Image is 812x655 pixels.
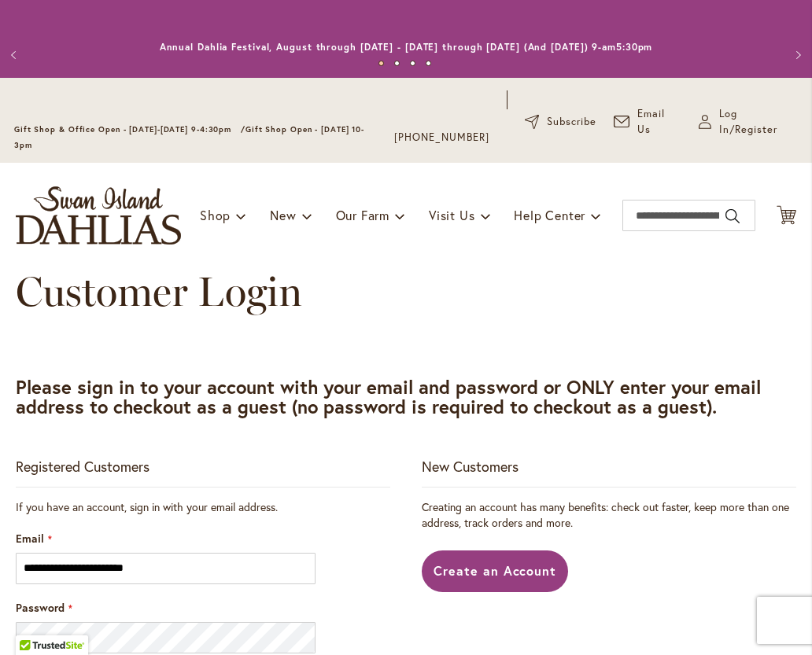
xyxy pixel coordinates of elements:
[547,114,596,130] span: Subscribe
[378,61,384,66] button: 1 of 4
[394,130,489,145] a: [PHONE_NUMBER]
[422,550,569,592] a: Create an Account
[336,207,389,223] span: Our Farm
[16,600,65,615] span: Password
[719,106,798,138] span: Log In/Register
[426,61,431,66] button: 4 of 4
[160,41,653,53] a: Annual Dahlia Festival, August through [DATE] - [DATE] through [DATE] (And [DATE]) 9-am5:30pm
[699,106,798,138] a: Log In/Register
[16,531,44,546] span: Email
[16,374,761,419] strong: Please sign in to your account with your email and password or ONLY enter your email address to c...
[422,499,796,531] p: Creating an account has many benefits: check out faster, keep more than one address, track orders...
[514,207,585,223] span: Help Center
[525,114,596,130] a: Subscribe
[394,61,400,66] button: 2 of 4
[429,207,474,223] span: Visit Us
[637,106,681,138] span: Email Us
[422,457,519,476] strong: New Customers
[16,267,302,316] span: Customer Login
[614,106,681,138] a: Email Us
[410,61,415,66] button: 3 of 4
[16,186,181,245] a: store logo
[781,39,812,71] button: Next
[16,457,149,476] strong: Registered Customers
[434,562,557,579] span: Create an Account
[16,499,390,515] div: If you have an account, sign in with your email address.
[14,124,245,134] span: Gift Shop & Office Open - [DATE]-[DATE] 9-4:30pm /
[270,207,296,223] span: New
[200,207,231,223] span: Shop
